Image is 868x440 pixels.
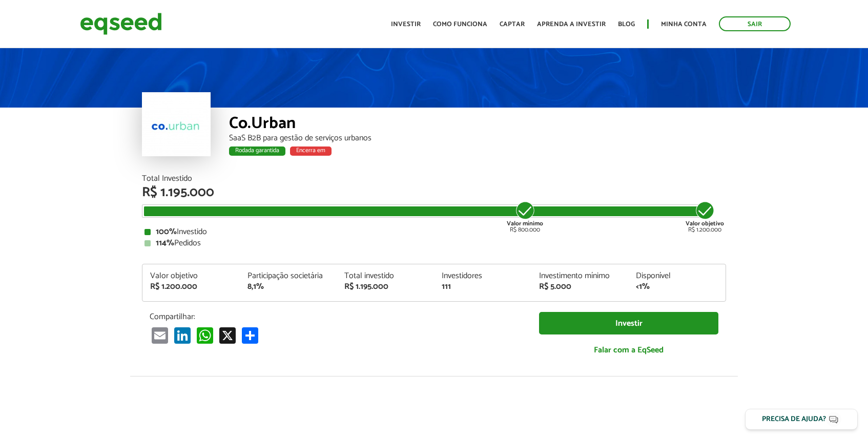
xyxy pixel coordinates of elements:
div: R$ 1.195.000 [344,283,426,291]
div: Participação societária [247,272,329,280]
div: Disponível [636,272,718,280]
strong: Valor objetivo [686,219,724,228]
div: R$ 800.000 [506,200,544,233]
div: SaaS B2B para gestão de serviços urbanos [229,134,726,142]
strong: Valor mínimo [507,219,543,228]
a: Sair [719,16,791,31]
div: Pedidos [144,239,724,247]
div: R$ 1.200.000 [686,200,724,233]
a: Aprenda a investir [537,21,606,28]
a: Captar [500,21,525,28]
strong: 114% [156,236,174,250]
a: Falar com a EqSeed [539,340,718,361]
a: Investir [539,312,718,335]
strong: 100% [156,225,177,239]
p: Compartilhar: [150,312,524,322]
div: Total investido [344,272,426,280]
a: Como funciona [433,21,487,28]
a: X [217,327,238,344]
div: Encerra em [290,146,332,156]
div: Co.Urban [229,115,726,134]
a: LinkedIn [172,327,193,344]
a: Share [240,327,260,344]
div: R$ 1.195.000 [142,186,726,199]
img: EqSeed [80,10,162,37]
div: 8,1% [247,283,329,291]
a: Minha conta [661,21,707,28]
div: Investimento mínimo [539,272,621,280]
div: 111 [442,283,524,291]
a: Email [150,327,170,344]
div: Rodada garantida [229,146,285,156]
div: R$ 5.000 [539,283,621,291]
a: Investir [391,21,421,28]
div: Investido [144,228,724,236]
a: Blog [618,21,635,28]
a: WhatsApp [195,327,215,344]
div: R$ 1.200.000 [150,283,232,291]
div: Investidores [442,272,524,280]
div: <1% [636,283,718,291]
div: Valor objetivo [150,272,232,280]
div: Total Investido [142,175,726,183]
